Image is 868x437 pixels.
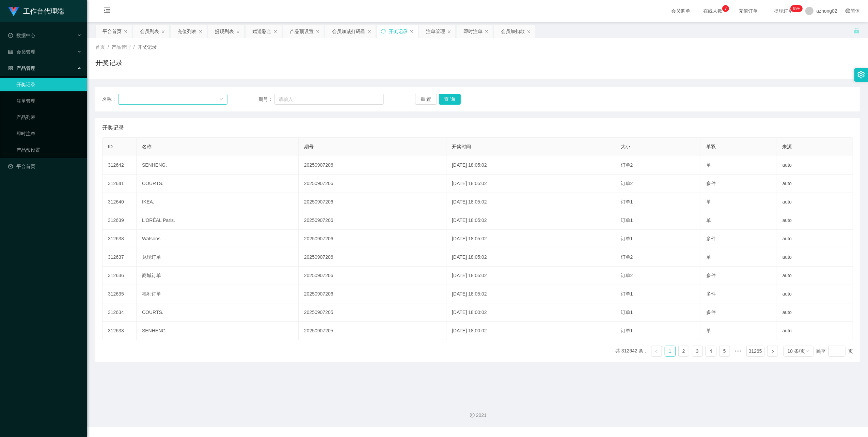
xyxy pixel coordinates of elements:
i: 图标: close [199,30,203,34]
sup: 1109 [790,5,803,12]
li: 1 [665,346,676,357]
span: 大小 [621,144,630,149]
li: 4 [706,346,716,357]
span: 期号： [258,96,274,103]
td: 312633 [102,322,137,340]
td: 福利订单 [137,285,299,303]
span: 订单1 [621,199,633,205]
td: Watsons. [137,230,299,248]
li: 下一页 [767,346,778,357]
i: 图标: close [410,30,414,34]
i: 图标: sync [381,29,386,34]
td: auto [777,156,853,175]
li: 3 [692,346,703,357]
i: 图标: close [316,30,320,34]
a: 产品预设置 [16,143,82,157]
sup: 7 [722,5,729,12]
a: 5 [720,346,730,356]
i: 图标: appstore-o [8,66,13,71]
span: 单 [707,328,711,333]
span: 充值订单 [735,9,761,13]
span: 订单1 [621,328,633,333]
i: 图标: down [805,349,809,354]
td: SENHENG. [137,322,299,340]
span: 产品管理 [112,44,131,50]
a: 即时注单 [16,127,82,140]
li: 上一页 [651,346,662,357]
a: 注单管理 [16,94,82,108]
td: 20250907206 [299,230,446,248]
div: 会员列表 [140,25,159,38]
a: 31265 [747,346,764,356]
li: 5 [719,346,730,357]
td: SENHENG. [137,156,299,175]
td: COURTS. [137,175,299,193]
div: 平台首页 [102,25,122,38]
i: 图标: check-circle-o [8,33,13,38]
li: 31265 [746,346,764,357]
a: 4 [706,346,716,356]
div: 开奖记录 [389,25,408,38]
i: 图标: down [219,97,223,102]
a: 产品列表 [16,110,82,124]
i: 图标: table [8,49,13,54]
td: 20250907206 [299,267,446,285]
span: 首页 [95,44,105,50]
td: auto [777,175,853,193]
span: 订单2 [621,273,633,278]
i: 图标: right [771,349,775,353]
td: [DATE] 18:05:02 [446,175,615,193]
td: [DATE] 18:05:02 [446,156,615,175]
button: 查 询 [439,94,461,105]
div: 会员加扣款 [501,25,525,38]
span: 多件 [707,291,716,297]
td: 兑现订单 [137,248,299,267]
td: 312635 [102,285,137,303]
td: 20250907206 [299,285,446,303]
span: 单双 [707,144,716,149]
td: auto [777,211,853,230]
td: 312641 [102,175,137,193]
i: 图标: close [485,30,489,34]
td: 312639 [102,211,137,230]
span: 单 [707,254,711,260]
a: 开奖记录 [16,78,82,91]
div: 2021 [93,412,863,419]
a: 工作台代理端 [8,8,64,14]
div: 会员加减打码量 [332,25,365,38]
td: auto [777,248,853,267]
td: 312636 [102,267,137,285]
span: 数据中心 [8,33,35,38]
div: 跳至 页 [816,346,853,357]
span: 订单2 [621,181,633,186]
td: auto [777,303,853,322]
span: 单 [707,217,711,223]
i: 图标: close [273,30,278,34]
td: [DATE] 18:05:02 [446,230,615,248]
span: 订单2 [621,254,633,260]
td: 312642 [102,156,137,175]
a: 2 [679,346,689,356]
td: [DATE] 18:05:02 [446,193,615,211]
h1: 工作台代理端 [23,0,64,22]
span: 名称 [142,144,152,149]
div: 充值列表 [177,25,196,38]
span: 在线人数 [700,9,726,13]
td: 20250907205 [299,322,446,340]
td: 20250907206 [299,211,446,230]
span: 单 [707,199,711,205]
span: 开奖记录 [102,124,124,132]
div: 产品预设置 [290,25,314,38]
td: [DATE] 18:05:02 [446,248,615,267]
i: 图标: close [124,30,128,34]
td: 商城订单 [137,267,299,285]
span: 多件 [707,181,716,186]
span: 多件 [707,273,716,278]
div: 赠送彩金 [252,25,271,38]
input: 请输入 [274,94,384,105]
button: 重 置 [415,94,437,105]
td: L'ORÉAL Paris. [137,211,299,230]
span: 多件 [707,236,716,241]
i: 图标: setting [857,71,865,78]
span: 名称： [102,96,118,103]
